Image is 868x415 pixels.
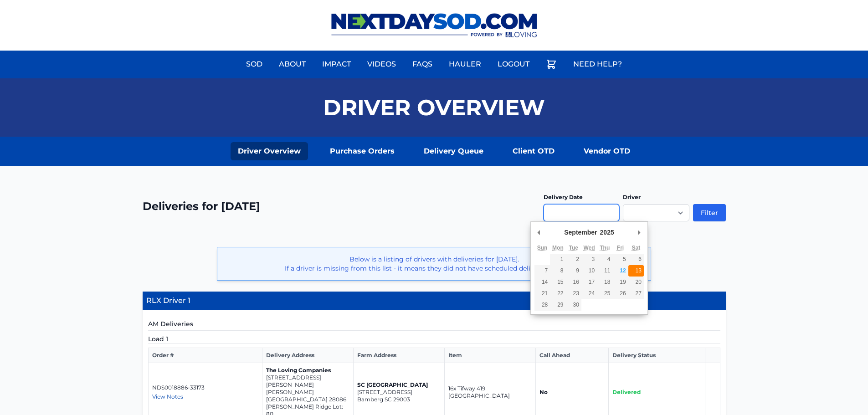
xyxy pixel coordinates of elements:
[612,288,628,299] button: 26
[566,277,581,288] button: 16
[693,204,726,221] button: Filter
[231,142,308,160] a: Driver Overview
[635,225,644,239] button: Next Month
[612,254,628,265] button: 5
[628,288,644,299] button: 27
[534,299,550,311] button: 28
[148,348,262,363] th: Order #
[407,53,438,75] a: FAQs
[628,265,644,277] button: 13
[534,225,544,239] button: Previous Month
[536,348,608,363] th: Call Ahead
[581,277,597,288] button: 17
[599,225,616,239] div: 2025
[544,204,619,221] input: Use the arrow keys to pick a date
[266,367,349,374] p: The Loving Companies
[317,53,356,75] a: Impact
[597,254,612,265] button: 4
[623,194,641,200] label: Driver
[445,348,536,363] th: Item
[539,389,548,395] strong: No
[505,142,562,160] a: Client OTD
[152,384,259,391] p: NDS0018886-33173
[612,277,628,288] button: 19
[576,142,637,160] a: Vendor OTD
[148,334,720,344] h5: Load 1
[617,245,624,251] abbr: Friday
[225,255,643,273] p: Below is a listing of drivers with deliveries for [DATE]. If a driver is missing from this list -...
[143,199,260,214] h2: Deliveries for [DATE]
[492,53,535,75] a: Logout
[566,254,581,265] button: 2
[569,245,578,251] abbr: Tuesday
[416,142,491,160] a: Delivery Queue
[581,288,597,299] button: 24
[612,265,628,277] button: 12
[357,381,441,389] p: SC [GEOGRAPHIC_DATA]
[550,299,565,311] button: 29
[550,254,565,265] button: 1
[600,245,610,251] abbr: Thursday
[534,265,550,277] button: 7
[597,265,612,277] button: 11
[443,53,487,75] a: Hauler
[534,288,550,299] button: 21
[148,319,720,331] h5: AM Deliveries
[563,225,598,239] div: September
[608,348,705,363] th: Delivery Status
[550,265,565,277] button: 8
[552,245,564,251] abbr: Monday
[566,288,581,299] button: 23
[568,53,627,75] a: Need Help?
[357,396,441,403] p: Bamberg SC 29003
[597,288,612,299] button: 25
[550,288,565,299] button: 22
[357,389,441,396] p: [STREET_ADDRESS]
[262,348,354,363] th: Delivery Address
[537,245,548,251] abbr: Sunday
[628,277,644,288] button: 20
[273,53,311,75] a: About
[612,389,641,395] span: Delivered
[152,393,183,400] span: View Notes
[550,277,565,288] button: 15
[597,277,612,288] button: 18
[566,299,581,311] button: 30
[266,396,349,403] p: [GEOGRAPHIC_DATA] 28086
[581,265,597,277] button: 10
[241,53,268,75] a: Sod
[566,265,581,277] button: 9
[544,194,583,200] label: Delivery Date
[323,97,545,118] h1: Driver Overview
[534,277,550,288] button: 14
[628,254,644,265] button: 6
[354,348,445,363] th: Farm Address
[143,292,726,310] h4: RLX Driver 1
[323,142,402,160] a: Purchase Orders
[581,254,597,265] button: 3
[362,53,401,75] a: Videos
[632,245,640,251] abbr: Saturday
[583,245,595,251] abbr: Wednesday
[266,374,349,396] p: [STREET_ADDRESS][PERSON_NAME][PERSON_NAME]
